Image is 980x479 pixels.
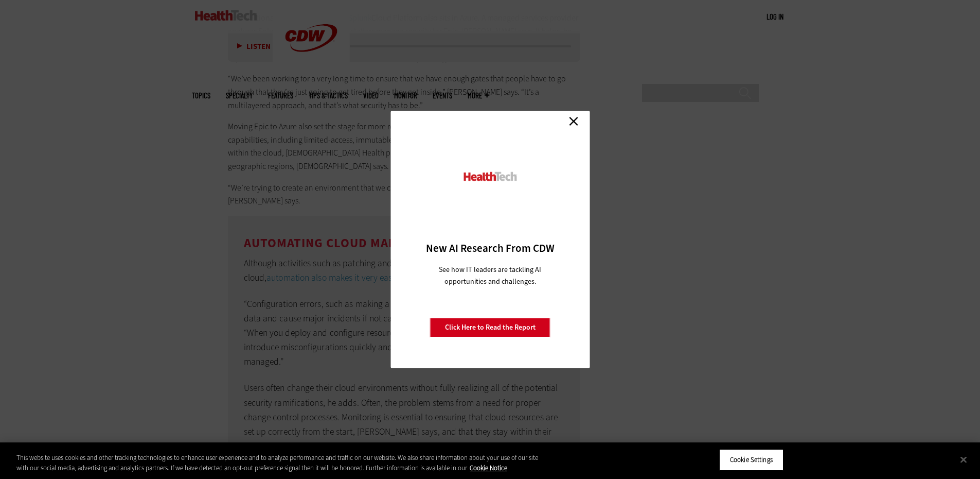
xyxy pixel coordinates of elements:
[462,171,518,182] img: HealthTech_0.png
[16,453,539,473] div: This website uses cookies and other tracking technologies to enhance user experience and to analy...
[408,241,572,255] h3: New AI Research From CDW
[719,449,783,471] button: Cookie Settings
[430,318,550,337] a: Click Here to Read the Report
[470,464,507,472] a: More information about your privacy
[952,448,975,471] button: Close
[426,264,554,287] p: See how IT leaders are tackling AI opportunities and challenges.
[566,113,581,129] a: Close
